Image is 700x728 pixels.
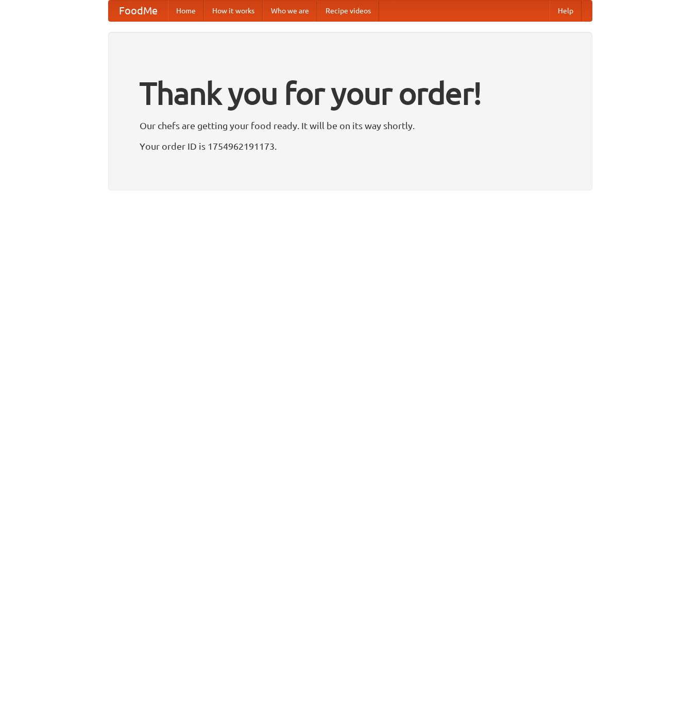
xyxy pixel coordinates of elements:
p: Your order ID is 1754962191173. [140,138,561,154]
h1: Thank you for your order! [140,68,561,118]
a: How it works [204,1,263,21]
a: Recipe videos [317,1,379,21]
a: Who we are [263,1,317,21]
a: FoodMe [109,1,168,21]
a: Home [168,1,204,21]
p: Our chefs are getting your food ready. It will be on its way shortly. [140,118,561,133]
a: Help [550,1,582,21]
